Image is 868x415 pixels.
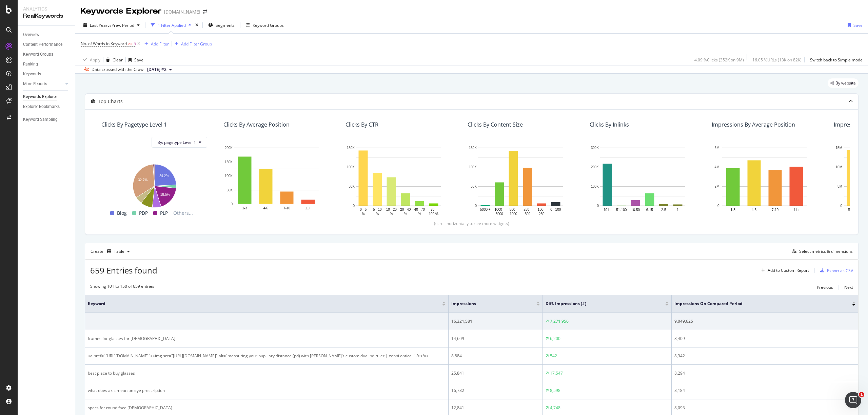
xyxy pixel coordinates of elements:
text: 40 - 70 [414,208,425,211]
span: Segments [216,22,235,28]
text: 5000 + [480,208,491,211]
a: Keywords [23,71,70,78]
a: More Reports [23,80,63,88]
div: Add to Custom Report [768,268,809,272]
span: PDP [139,209,148,217]
text: 51-100 [616,208,627,212]
text: 5M [837,185,842,188]
button: Apply [81,54,100,65]
text: 50K [349,185,355,188]
button: Next [844,283,853,291]
button: Save [126,54,143,65]
div: 4.09 % Clicks ( 352K on 9M ) [694,57,744,63]
div: Apply [90,57,100,63]
text: 0 [353,204,355,208]
text: % [390,212,393,216]
div: 16,321,581 [451,318,540,324]
div: 17,547 [550,370,563,376]
div: A chart. [590,144,695,217]
span: Impressions On Compared Period [674,301,842,307]
text: 1-3 [242,206,247,210]
a: Explorer Bookmarks [23,103,70,110]
text: 101+ [604,208,611,212]
div: Data crossed with the Crawl [92,67,144,73]
div: Top Charts [98,98,123,105]
div: 4,748 [550,405,560,411]
text: 250 [539,212,545,216]
a: Keyword Sampling [23,116,70,123]
text: 0 - 100 [550,208,561,211]
div: Next [844,284,853,290]
text: 5 - 10 [373,208,382,211]
div: specs for round face [DEMOGRAPHIC_DATA] [88,405,446,411]
text: 100 - [538,208,546,211]
div: Previous [817,284,833,290]
svg: A chart. [468,144,573,217]
span: Others... [171,209,196,217]
text: % [376,212,379,216]
a: Content Performance [23,41,70,48]
text: 70 - [431,208,436,211]
div: frames for glasses for [DEMOGRAPHIC_DATA] [88,336,446,342]
text: 100K [347,165,355,169]
div: 16,782 [451,388,540,394]
div: 8,409 [674,336,855,342]
div: Save [134,57,143,63]
div: (scroll horizontally to see more widgets) [93,221,850,226]
div: best place to buy glasses [88,370,446,376]
a: Ranking [23,61,70,68]
text: % [418,212,421,216]
button: Add Filter Group [172,40,212,48]
div: Clicks By Content Size [468,121,523,128]
div: <a href="[URL][DOMAIN_NAME]"><img src="[URL][DOMAIN_NAME]" alt="measuring your pupillary distance... [88,353,446,359]
div: Overview [23,31,39,38]
div: Add Filter Group [181,41,212,47]
span: By: pagetype Level 1 [157,139,196,145]
div: A chart. [101,161,207,209]
text: 6-15 [646,208,653,212]
div: More Reports [23,80,47,88]
button: Clear [103,54,123,65]
a: Overview [23,31,70,38]
div: A chart. [712,144,817,217]
text: 7-10 [772,208,778,212]
div: times [194,22,200,29]
div: Keywords [23,71,41,78]
text: % [404,212,407,216]
div: Create [91,246,133,257]
span: Keyword [88,301,432,307]
svg: A chart. [346,144,451,217]
text: 0 - 5 [848,208,855,211]
text: 4-6 [752,208,757,212]
text: 100K [469,165,477,169]
button: Switch back to Simple mode [807,54,863,65]
div: Clicks By CTR [346,121,378,128]
div: Clicks By pagetype Level 1 [101,121,167,128]
span: >= [128,41,133,46]
button: 1 Filter Applied [148,20,194,31]
text: 500 [525,212,530,216]
div: arrow-right-arrow-left [203,10,207,14]
text: 1000 [510,212,517,216]
div: Keyword Groups [253,22,284,28]
button: By: pagetype Level 1 [152,137,207,148]
button: Keyword Groups [243,20,287,31]
text: 1-3 [730,208,735,212]
div: Table [114,249,124,253]
div: Add Filter [151,41,169,47]
text: 200K [225,146,233,150]
iframe: Intercom live chat [845,392,861,408]
text: 100K [591,185,599,188]
div: Clear [113,57,123,63]
div: A chart. [223,144,329,215]
text: 150K [225,160,233,164]
div: 8,598 [550,388,560,394]
text: 6M [715,146,719,150]
div: legacy label [828,78,859,88]
div: Ranking [23,61,38,68]
text: 150K [347,146,355,150]
div: 25,841 [451,370,540,376]
text: 1000 - [495,208,504,211]
span: Blog [117,209,127,217]
div: 8,342 [674,353,855,359]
